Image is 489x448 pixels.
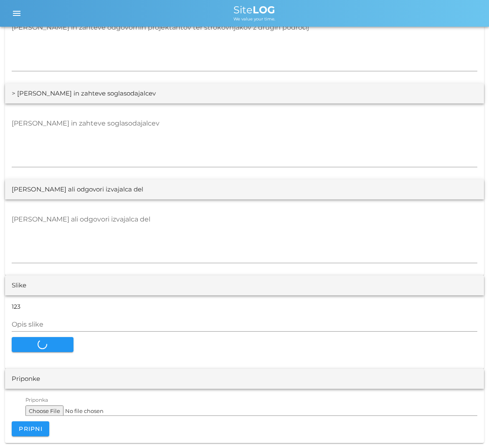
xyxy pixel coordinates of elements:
iframe: Chat Widget [370,358,489,448]
div: [PERSON_NAME] ali odgovori izvajalca del [12,185,143,194]
div: > [PERSON_NAME] in zahteve soglasodajalcev [12,89,156,98]
span: Pripni [18,425,43,433]
span: Site [233,4,275,16]
b: LOG [253,4,275,16]
button: Pripni [12,421,49,436]
i: menu [12,8,22,18]
div: Priponke [12,374,40,384]
div: Pripomoček za klepet [370,358,489,448]
label: Priponka [25,397,48,403]
span: We value your time. [233,16,275,22]
div: Slike [12,281,26,290]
